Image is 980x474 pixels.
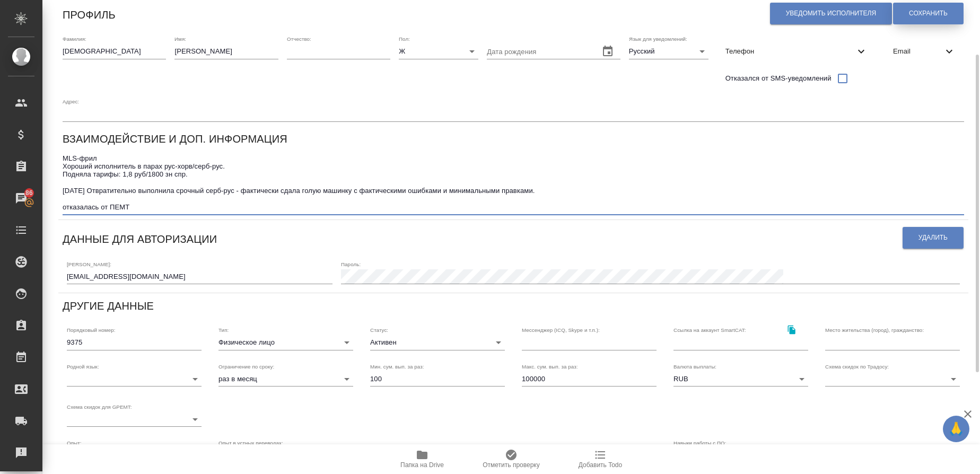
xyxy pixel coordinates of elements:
[218,372,353,387] div: раз в месяц
[467,444,556,474] button: Отметить проверку
[63,297,154,314] h6: Другие данные
[63,99,79,104] label: Адрес:
[885,40,964,63] div: Email
[673,372,808,387] div: RUB
[174,37,186,42] label: Имя:
[370,328,388,333] label: Статус:
[67,405,132,410] label: Схема скидок для GPEMT:
[943,416,969,442] button: 🙏
[556,444,645,474] button: Добавить Todo
[825,328,924,333] label: Место жительства (город), гражданство:
[629,44,708,59] div: Русский
[918,233,948,242] span: Удалить
[370,335,505,350] div: Активен
[341,261,361,267] label: Пароль:
[63,37,86,42] label: Фамилия:
[579,461,622,469] span: Добавить Todo
[781,319,802,340] button: Скопировать ссылку
[725,73,832,84] span: Отказался от SMS-уведомлений
[770,3,892,24] button: Уведомить исполнителя
[483,461,539,469] span: Отметить проверку
[63,231,217,248] h6: Данные для авторизации
[287,37,311,42] label: Отчество:
[399,44,478,59] div: Ж
[67,261,111,267] label: [PERSON_NAME]:
[63,130,287,147] h6: Взаимодействие и доп. информация
[909,9,948,18] span: Сохранить
[218,335,353,350] div: Физическое лицо
[825,364,889,369] label: Схема скидок по Традосу:
[67,328,115,333] label: Порядковый номер:
[378,444,467,474] button: Папка на Drive
[370,364,424,369] label: Мин. сум. вып. за раз:
[218,441,283,446] label: Опыт в устных переводах:
[400,461,444,469] span: Папка на Drive
[67,441,82,446] label: Опыт:
[218,328,229,333] label: Тип:
[673,364,716,369] label: Валюта выплаты:
[947,418,965,440] span: 🙏
[399,37,410,42] label: Пол:
[673,328,746,333] label: Ссылка на аккаунт SmartCAT:
[673,441,727,446] label: Навыки работы с ПО:
[903,227,964,249] button: Удалить
[218,364,274,369] label: Ограничение по сроку:
[717,40,876,63] div: Телефон
[63,6,116,23] h6: Профиль
[725,46,855,57] span: Телефон
[3,185,40,212] a: 86
[893,46,943,57] span: Email
[893,3,964,24] button: Сохранить
[786,9,876,18] span: Уведомить исполнителя
[67,364,99,369] label: Родной язык:
[629,37,687,42] label: Язык для уведомлений:
[63,154,964,212] textarea: MLS-фрил Хороший исполнитель в парах рус-хорв/серб-рус. Подняла тарифы: 1,8 руб/1800 зн спр. [DAT...
[522,328,600,333] label: Мессенджер (ICQ, Skype и т.п.):
[19,188,39,198] span: 86
[522,364,578,369] label: Макс. сум. вып. за раз:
